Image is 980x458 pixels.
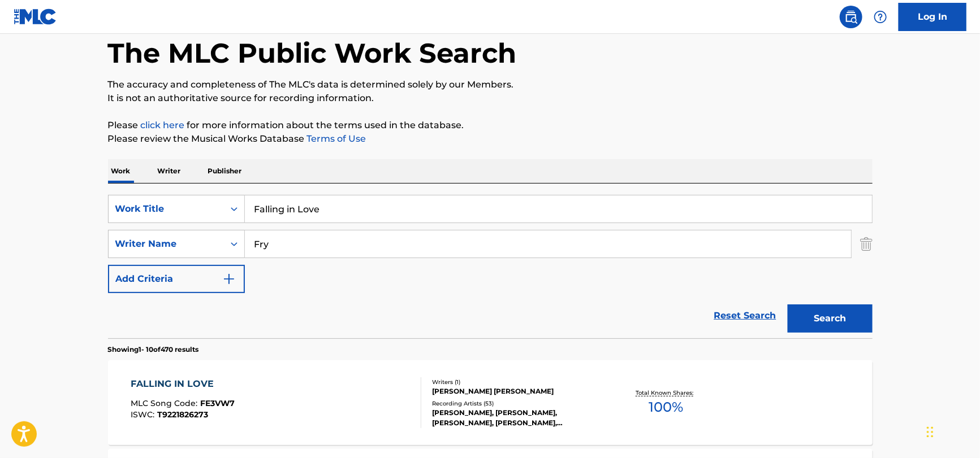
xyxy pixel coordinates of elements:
[131,398,200,408] span: MLC Song Code :
[205,159,245,183] p: Publisher
[899,3,966,31] a: Log In
[432,378,603,386] div: Writers ( 1 )
[923,404,980,458] iframe: Chat Widget
[222,272,236,286] img: 9d2ae6d4665cec9f34b9.svg
[432,399,603,408] div: Recording Artists ( 53 )
[157,409,208,420] span: T9221826273
[108,195,873,338] form: Search Form
[108,132,873,146] p: Please review the Musical Works Database
[844,10,858,24] img: search
[108,344,199,355] p: Showing 1 - 10 of 470 results
[860,230,873,258] img: Delete Criterion
[840,6,862,28] a: Public Search
[131,409,157,420] span: ISWC :
[108,119,873,132] p: Please for more information about the terms used in the database.
[108,360,873,445] a: FALLING IN LOVEMLC Song Code:FE3VW7ISWC:T9221826273Writers (1)[PERSON_NAME] [PERSON_NAME]Recordin...
[108,265,245,293] button: Add Criteria
[432,408,603,428] div: [PERSON_NAME], [PERSON_NAME], [PERSON_NAME], [PERSON_NAME], [PERSON_NAME]
[649,397,684,417] span: 100 %
[141,120,185,130] a: click here
[636,389,697,397] p: Total Known Shares:
[131,377,235,391] div: FALLING IN LOVE
[927,415,934,449] div: Drag
[869,6,892,28] div: Help
[709,303,782,328] a: Reset Search
[108,36,517,70] h1: The MLC Public Work Search
[115,237,217,251] div: Writer Name
[874,10,887,24] img: help
[200,398,235,408] span: FE3VW7
[108,159,134,183] p: Work
[154,159,184,183] p: Writer
[108,78,873,91] p: The accuracy and completeness of The MLC's data is determined solely by our Members.
[305,133,366,144] a: Terms of Use
[108,91,873,105] p: It is not an authoritative source for recording information.
[115,202,217,216] div: Work Title
[432,386,603,396] div: [PERSON_NAME] [PERSON_NAME]
[14,8,57,25] img: MLC Logo
[788,304,873,333] button: Search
